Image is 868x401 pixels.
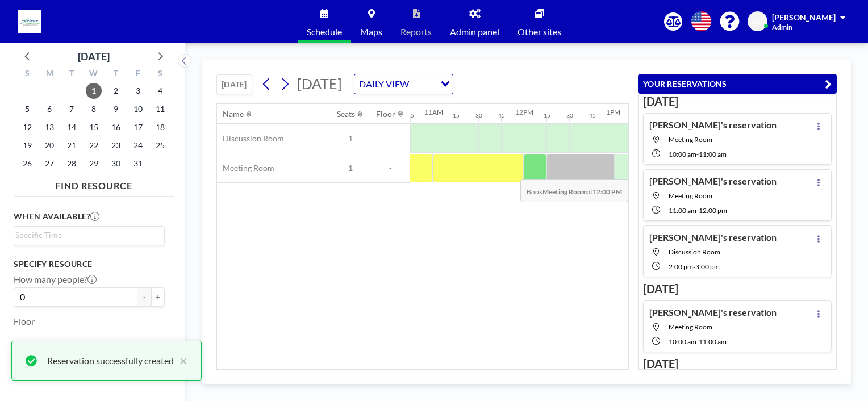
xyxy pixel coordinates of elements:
[475,112,482,119] div: 30
[695,262,720,271] span: 3:00 PM
[520,179,628,202] span: Book at
[542,187,587,196] b: Meeting Room
[130,83,146,99] span: Friday, October 3, 2025
[64,119,80,135] span: Tuesday, October 14, 2025
[19,156,35,172] span: Sunday, October 26, 2025
[331,163,370,173] span: 1
[589,112,596,119] div: 45
[83,67,105,82] div: W
[61,67,83,82] div: T
[137,287,151,307] button: -
[669,337,696,346] span: 10:00 AM
[86,137,102,153] span: Wednesday, October 22, 2025
[86,156,102,172] span: Wednesday, October 29, 2025
[412,77,434,91] input: Search for option
[14,176,174,191] h4: FIND RESOURCE
[772,23,792,31] span: Admin
[669,150,696,158] span: 10:00 AM
[14,274,97,285] label: How many people?
[216,74,252,94] button: [DATE]
[14,227,164,244] div: Search for option
[424,108,443,116] div: 11AM
[354,74,453,94] div: Search for option
[14,259,165,269] h3: Specify resource
[696,150,699,158] span: -
[14,316,35,327] label: Floor
[127,67,149,82] div: F
[223,109,244,119] div: Name
[41,101,57,117] span: Monday, October 6, 2025
[370,163,410,173] span: -
[41,156,57,172] span: Monday, October 27, 2025
[515,108,533,116] div: 12PM
[217,133,284,144] span: Discussion Room
[39,67,61,82] div: M
[649,307,777,318] h4: [PERSON_NAME]'s reservation
[19,119,35,135] span: Sunday, October 12, 2025
[151,287,165,307] button: +
[307,27,342,36] span: Schedule
[15,229,158,241] input: Search for option
[78,48,110,64] div: [DATE]
[108,119,124,135] span: Thursday, October 16, 2025
[370,133,410,144] span: -
[693,262,695,271] span: -
[337,109,355,119] div: Seats
[149,67,171,82] div: S
[669,191,712,200] span: Meeting Room
[669,206,696,215] span: 11:00 AM
[649,176,777,187] h4: [PERSON_NAME]'s reservation
[108,101,124,117] span: Thursday, October 9, 2025
[18,10,41,33] img: organization-logo
[217,163,274,173] span: Meeting Room
[643,282,832,296] h3: [DATE]
[108,137,124,153] span: Thursday, October 23, 2025
[498,112,505,119] div: 45
[450,27,499,36] span: Admin panel
[130,137,146,153] span: Friday, October 24, 2025
[41,137,57,153] span: Monday, October 20, 2025
[592,187,622,196] b: 12:00 PM
[649,232,777,243] h4: [PERSON_NAME]'s reservation
[41,119,57,135] span: Monday, October 13, 2025
[86,119,102,135] span: Wednesday, October 15, 2025
[638,74,837,94] button: YOUR RESERVATIONS
[357,77,411,91] span: DAILY VIEW
[669,135,712,144] span: Meeting Room
[669,323,712,331] span: Meeting Room
[130,156,146,172] span: Friday, October 31, 2025
[453,112,460,119] div: 15
[130,119,146,135] span: Friday, October 17, 2025
[544,112,550,119] div: 15
[669,248,720,256] span: Discussion Room
[19,101,35,117] span: Sunday, October 5, 2025
[643,357,832,371] h3: [DATE]
[566,112,573,119] div: 30
[518,27,561,36] span: Other sites
[64,101,80,117] span: Tuesday, October 7, 2025
[696,337,699,346] span: -
[152,83,168,99] span: Saturday, October 4, 2025
[152,137,168,153] span: Saturday, October 25, 2025
[699,150,727,158] span: 11:00 AM
[331,133,370,144] span: 1
[696,206,699,215] span: -
[669,262,693,271] span: 2:00 PM
[772,12,836,22] span: [PERSON_NAME]
[108,156,124,172] span: Thursday, October 30, 2025
[174,354,187,367] button: close
[360,27,382,36] span: Maps
[606,108,620,116] div: 1PM
[86,83,102,99] span: Wednesday, October 1, 2025
[699,337,727,346] span: 11:00 AM
[16,67,39,82] div: S
[643,94,832,108] h3: [DATE]
[376,109,395,119] div: Floor
[86,101,102,117] span: Wednesday, October 8, 2025
[64,137,80,153] span: Tuesday, October 21, 2025
[752,16,763,27] span: AP
[105,67,127,82] div: T
[14,339,32,350] label: Type
[649,119,777,131] h4: [PERSON_NAME]'s reservation
[297,75,342,92] span: [DATE]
